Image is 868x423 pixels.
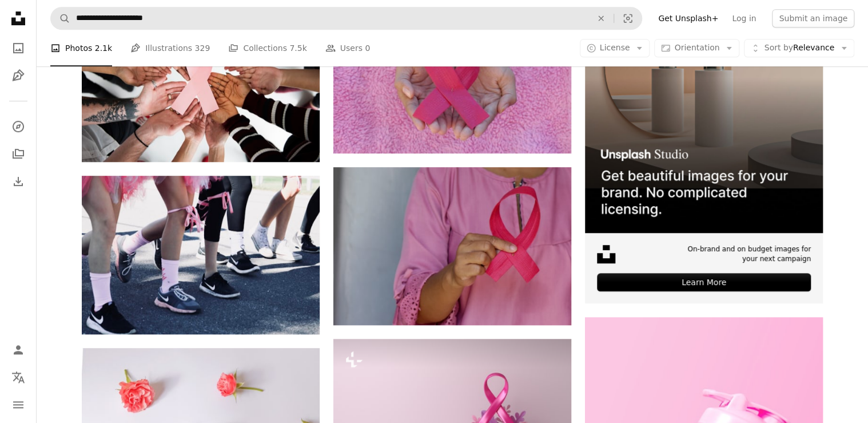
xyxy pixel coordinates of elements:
[674,43,719,52] span: Orientation
[50,7,642,30] form: Find visuals sitewide
[7,366,30,389] button: Language
[7,115,30,138] a: Explore
[764,43,793,52] span: Sort by
[7,170,30,193] a: Download History
[333,402,571,413] a: Breast cancer awareness ribbon with gift box podium decoration background, copy space text, 3d re...
[580,39,650,57] button: License
[82,250,320,260] a: person wearing several pairs of Nike running shoes standing on grey concrete ground during daytime
[614,7,642,29] button: Visual search
[597,273,811,291] div: Learn More
[772,9,854,27] button: Submit an image
[333,69,571,79] a: person with pink band on her left hand
[725,9,763,27] a: Log in
[51,7,70,29] button: Search Unsplash
[82,176,320,334] img: person wearing several pairs of Nike running shoes standing on grey concrete ground during daytime
[365,42,370,54] span: 0
[7,64,30,87] a: Illustrations
[679,244,811,264] span: On-brand and on budget images for your next campaign
[600,43,630,52] span: License
[333,167,571,325] img: woman in pink and white polka dot shirt
[195,42,210,54] span: 329
[7,7,30,32] a: Home — Unsplash
[325,30,371,66] a: Users 0
[7,143,30,165] a: Collections
[588,7,614,29] button: Clear
[597,245,615,263] img: file-1631678316303-ed18b8b5cb9cimage
[289,42,306,54] span: 7.5k
[651,9,725,27] a: Get Unsplash+
[7,338,30,361] a: Log in / Sign up
[7,393,30,416] button: Menu
[744,39,854,57] button: Sort byRelevance
[82,73,320,84] a: Group of People Holding Ribbon Breast Cancer Concept
[228,30,306,66] a: Collections 7.5k
[654,39,739,57] button: Orientation
[130,30,210,66] a: Illustrations 329
[764,42,834,54] span: Relevance
[7,37,30,60] a: Photos
[333,240,571,251] a: woman in pink and white polka dot shirt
